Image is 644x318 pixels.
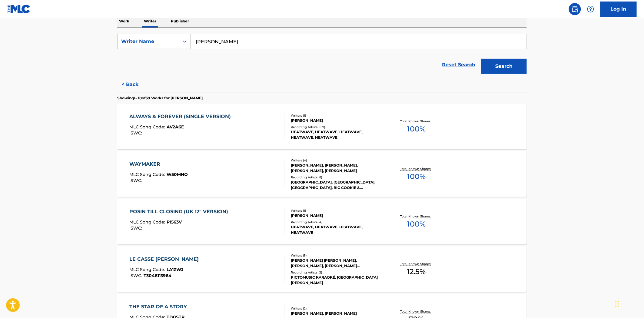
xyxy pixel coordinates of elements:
[291,118,382,123] div: [PERSON_NAME]
[614,289,644,318] iframe: Chat Widget
[130,273,144,278] span: ISWC :
[585,3,597,15] div: Help
[144,273,172,278] span: T3048113964
[407,219,426,230] span: 100 %
[407,266,426,277] span: 12.5 %
[7,5,31,13] img: MLC Logo
[400,262,433,266] p: Total Known Shares:
[117,151,527,197] a: WAYMAKERMLC Song Code:W50MHOISWC:Writers (4)[PERSON_NAME], [PERSON_NAME], [PERSON_NAME], [PERSON_...
[291,275,382,286] div: PICTOMUSIC KARAOKÉ, [GEOGRAPHIC_DATA][PERSON_NAME]
[400,119,433,124] p: Total Known Shares:
[291,158,382,163] div: Writers ( 4 )
[291,306,382,311] div: Writers ( 2 )
[117,34,527,77] form: Search Form
[117,15,131,28] p: Work
[130,208,231,215] div: POSIN TILL CLOSING (UK 12" VERSION)
[291,175,382,180] div: Recording Artists ( 8 )
[130,161,188,168] div: WAYMAKER
[400,309,433,314] p: Total Known Shares:
[291,258,382,269] div: [PERSON_NAME] [PERSON_NAME], [PERSON_NAME], [PERSON_NAME] [PERSON_NAME], [PERSON_NAME] [PERSON_NA...
[117,199,527,244] a: POSIN TILL CLOSING (UK 12" VERSION)MLC Song Code:PI563VISWC:Writers (1)[PERSON_NAME]Recording Art...
[481,59,527,74] button: Search
[616,295,619,313] div: Drag
[130,225,144,231] span: ISWC :
[117,247,527,292] a: LE CASSE [PERSON_NAME]MLC Song Code:LA1ZWJISWC:T3048113964Writers (5)[PERSON_NAME] [PERSON_NAME],...
[167,172,188,177] span: W50MHO
[291,208,382,213] div: Writers ( 1 )
[130,124,167,130] span: MLC Song Code :
[291,224,382,235] div: HEATWAVE, HEATWAVE, HEATWAVE, HEATWAVE
[291,180,382,190] div: [GEOGRAPHIC_DATA], [GEOGRAPHIC_DATA], [GEOGRAPHIC_DATA], BIG COOKIE & [DOMAIN_NAME]
[169,15,191,28] p: Publisher
[400,214,433,219] p: Total Known Shares:
[130,303,190,310] div: THE STAR OF A STORY
[407,171,426,182] span: 100 %
[569,3,581,15] a: Public Search
[291,311,382,316] div: [PERSON_NAME], [PERSON_NAME]
[439,58,478,71] a: Reset Search
[117,77,154,92] button: < Back
[167,124,184,130] span: AV2A6E
[142,15,158,28] p: Writer
[117,104,527,149] a: ALWAYS & FOREVER (SINGLE VERSION)MLC Song Code:AV2A6EISWC:Writers (1)[PERSON_NAME]Recording Artis...
[167,267,184,272] span: LA1ZWJ
[167,219,182,225] span: PI563V
[130,219,167,225] span: MLC Song Code :
[291,125,382,129] div: Recording Artists ( 157 )
[291,220,382,224] div: Recording Artists ( 4 )
[291,253,382,258] div: Writers ( 5 )
[130,178,144,183] span: ISWC :
[117,95,203,101] p: Showing 1 - 10 of 39 Works for [PERSON_NAME]
[130,172,167,177] span: MLC Song Code :
[407,124,426,134] span: 100 %
[587,5,594,13] img: help
[291,129,382,140] div: HEATWAVE, HEATWAVE, HEATWAVE, HEATWAVE, HEATWAVE
[291,270,382,275] div: Recording Artists ( 2 )
[130,256,202,263] div: LE CASSE [PERSON_NAME]
[291,113,382,118] div: Writers ( 1 )
[130,267,167,272] span: MLC Song Code :
[291,213,382,218] div: [PERSON_NAME]
[400,167,433,171] p: Total Known Shares:
[600,2,637,17] a: Log In
[291,163,382,174] div: [PERSON_NAME], [PERSON_NAME], [PERSON_NAME], [PERSON_NAME]
[571,5,579,13] img: search
[130,130,144,136] span: ISWC :
[121,38,176,45] div: Writer Name
[130,113,234,120] div: ALWAYS & FOREVER (SINGLE VERSION)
